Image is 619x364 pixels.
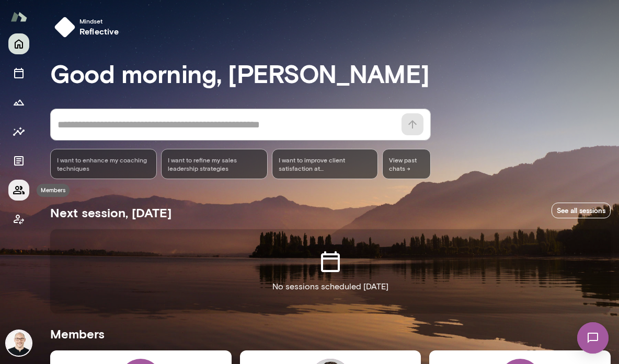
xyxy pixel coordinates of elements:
img: mindset [54,17,75,38]
span: I want to improve client satisfaction at [GEOGRAPHIC_DATA] [279,156,372,172]
span: View past chats -> [382,149,431,179]
h5: Next session, [DATE] [50,204,171,221]
p: No sessions scheduled [DATE] [272,280,388,293]
button: Sessions [8,63,29,84]
span: I want to enhance my coaching techniques [57,156,150,172]
button: Mindsetreflective [50,13,128,42]
button: Home [8,33,29,54]
h6: reflective [79,25,119,38]
button: Members [8,180,29,201]
button: Client app [8,209,29,230]
img: Mento [10,7,27,27]
div: I want to refine my sales leadership strategies [161,149,268,179]
span: I want to refine my sales leadership strategies [168,156,261,172]
button: Documents [8,150,29,171]
h5: Members [50,325,611,342]
span: Mindset [79,17,119,25]
div: Members [37,184,70,197]
img: Michael Wilson [6,331,31,356]
h3: Good morning, [PERSON_NAME] [50,58,611,88]
a: See all sessions [552,203,611,219]
button: Insights [8,121,29,142]
div: I want to enhance my coaching techniques [50,149,157,179]
div: I want to improve client satisfaction at [GEOGRAPHIC_DATA] [272,149,379,179]
button: Growth Plan [8,92,29,113]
